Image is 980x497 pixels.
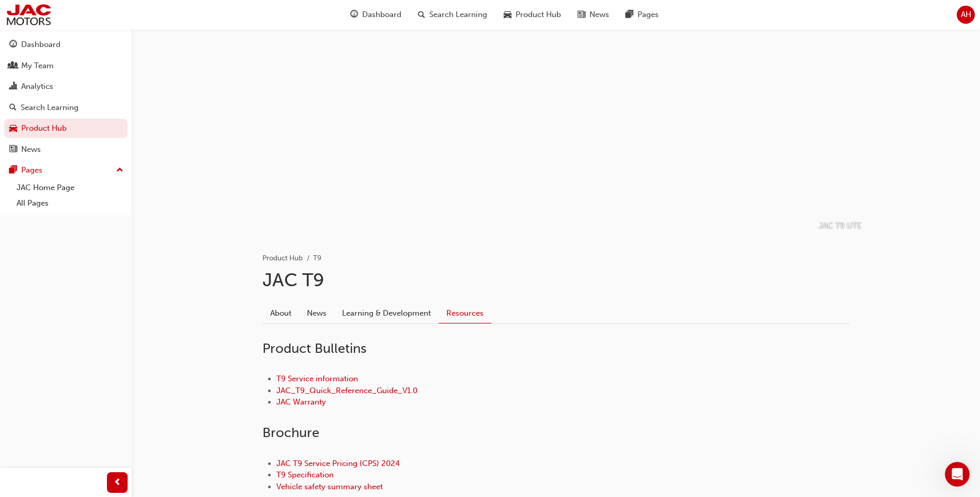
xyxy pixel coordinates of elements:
a: pages-iconPages [617,4,667,25]
span: news-icon [578,8,585,21]
a: JAC Warranty [276,397,326,407]
div: Search Learning [21,102,79,114]
span: prev-icon [114,476,121,489]
div: Analytics [21,81,53,92]
span: Pages [637,9,659,21]
a: News [4,140,128,159]
span: up-icon [116,164,123,177]
span: search-icon [9,103,17,113]
a: Product Hub [262,254,303,262]
a: My Team [4,56,128,75]
a: JAC Home Page [12,180,128,196]
p: JAC T9 UTE [819,220,862,232]
a: JAC T9 Service Pricing (CPS) 2024 [276,459,400,468]
a: guage-iconDashboard [342,4,410,25]
a: News [299,303,334,323]
div: Dashboard [21,39,60,51]
span: guage-icon [350,8,358,21]
span: guage-icon [9,40,17,50]
a: search-iconSearch Learning [410,4,495,25]
h2: Brochure [262,425,849,441]
button: Pages [4,161,128,180]
a: Learning & Development [334,303,439,323]
a: T9 Service information [276,374,358,383]
a: news-iconNews [569,4,617,25]
a: About [262,303,299,323]
span: car-icon [9,124,17,133]
div: News [21,144,41,156]
a: Analytics [4,77,128,96]
span: Search Learning [429,9,487,21]
span: AH [961,9,971,21]
span: chart-icon [9,82,17,91]
span: pages-icon [9,166,17,175]
a: JAC_T9_Quick_Reference_Guide_V1.0 [276,386,417,395]
span: search-icon [418,8,425,21]
a: Resources [439,303,491,323]
span: news-icon [9,145,17,154]
a: Dashboard [4,35,128,54]
span: car-icon [504,8,511,21]
a: T9 Specification [276,470,334,479]
h1: JAC T9 [262,269,849,291]
span: Product Hub [516,9,561,21]
a: All Pages [12,195,128,211]
div: My Team [21,60,54,72]
h2: Product Bulletins [262,340,849,357]
a: Search Learning [4,98,128,117]
span: News [589,9,609,21]
button: DashboardMy TeamAnalyticsSearch LearningProduct HubNews [4,33,128,161]
li: T9 [313,253,321,265]
a: car-iconProduct Hub [495,4,569,25]
a: Vehicle safety summary sheet [276,482,383,491]
a: Product Hub [4,119,128,138]
span: people-icon [9,61,17,71]
button: AH [957,6,975,24]
iframe: Intercom live chat [945,462,970,487]
div: Pages [21,164,42,176]
span: pages-icon [626,8,633,21]
span: Dashboard [362,9,401,21]
img: jac-portal [5,3,52,26]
